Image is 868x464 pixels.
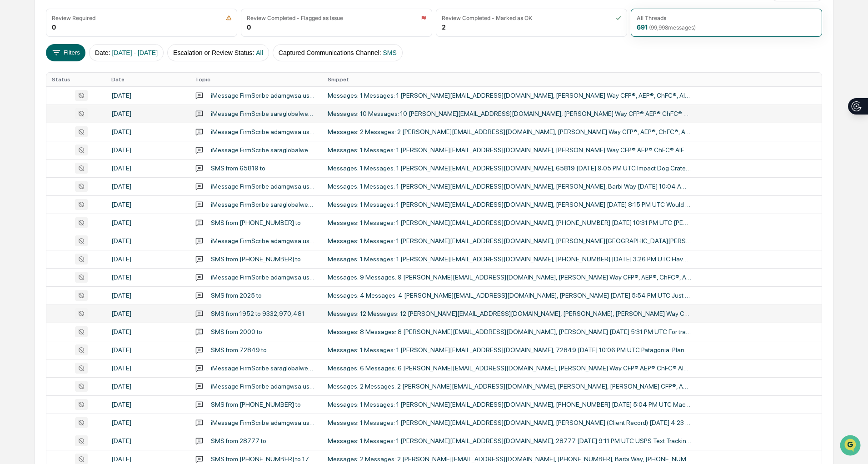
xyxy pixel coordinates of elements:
div: [DATE] [111,419,184,426]
div: Messages: 10 Messages: 10 [PERSON_NAME][EMAIL_ADDRESS][DOMAIN_NAME], [PERSON_NAME] Way CFP® AEP® ... [328,110,691,117]
div: Messages: 1 Messages: 1 [PERSON_NAME][EMAIL_ADDRESS][DOMAIN_NAME], 72849 [DATE] 10:06 PM UTC Pata... [328,346,691,354]
div: Messages: 1 Messages: 1 [PERSON_NAME][EMAIL_ADDRESS][DOMAIN_NAME], 65819 [DATE] 9:05 PM UTC Impac... [328,165,691,172]
div: Start new chat [31,70,149,79]
img: 1746055101610-c473b297-6a78-478c-a979-82029cc54cd1 [9,70,25,86]
div: Messages: 4 Messages: 4 [PERSON_NAME][EMAIL_ADDRESS][DOMAIN_NAME], [PERSON_NAME] [DATE] 5:54 PM U... [328,292,691,299]
span: Preclearance [18,115,59,124]
div: [DATE] [111,401,184,408]
button: Date:[DATE] - [DATE] [89,44,164,61]
a: 🖐️Preclearance [5,111,62,127]
a: 🗄️Attestations [62,111,116,127]
div: iMessage FirmScribe adamgwsa.uss Conversation with [PERSON_NAME] and [PERSON_NAME] CFP AEP ChFC A... [211,383,317,390]
div: [DATE] [111,92,184,99]
img: icon [421,15,426,21]
div: 691 [637,23,696,31]
div: SMS from 65819 to [211,165,265,172]
div: 🗄️ [66,115,73,123]
div: [DATE] [111,364,184,372]
div: 🔎 [9,133,16,140]
div: Messages: 2 Messages: 2 [PERSON_NAME][EMAIL_ADDRESS][DOMAIN_NAME], [PERSON_NAME] Way CFP®, AEP®, ... [328,128,691,135]
div: [DATE] [111,346,184,354]
div: [DATE] [111,455,184,463]
div: Messages: 12 Messages: 12 [PERSON_NAME][EMAIL_ADDRESS][DOMAIN_NAME], [PERSON_NAME], [PERSON_NAME]... [328,310,691,317]
div: Messages: 1 Messages: 1 [PERSON_NAME][EMAIL_ADDRESS][DOMAIN_NAME], [PHONE_NUMBER] [DATE] 10:31 PM... [328,219,691,226]
div: [DATE] [111,437,184,444]
div: SMS from 2000 to [211,328,262,335]
div: iMessage FirmScribe saraglobalwealthstrategies.ios Conversation with [PERSON_NAME] CFP AEP ChFC A... [211,146,317,154]
button: Captured Communications Channel:SMS [273,44,403,61]
div: SMS from 2025 to [211,292,262,299]
div: iMessage FirmScribe adamgwsa.uss Conversation with [PERSON_NAME] CFP AEP ChFC AIF CLU CLTC and [P... [211,128,317,135]
div: Messages: 2 Messages: 2 [PERSON_NAME][EMAIL_ADDRESS][DOMAIN_NAME], [PERSON_NAME], [PERSON_NAME] C... [328,383,691,390]
th: Topic [190,73,322,86]
div: iMessage FirmScribe saraglobalwealthstrategies.ios Conversation with [PERSON_NAME] CFP AEP ChFC A... [211,110,317,117]
div: Messages: 6 Messages: 6 [PERSON_NAME][EMAIL_ADDRESS][DOMAIN_NAME], [PERSON_NAME] Way CFP® AEP® Ch... [328,364,691,372]
div: Review Required [52,15,95,21]
div: Messages: 1 Messages: 1 [PERSON_NAME][EMAIL_ADDRESS][DOMAIN_NAME], [PERSON_NAME] Way CFP®, AEP®, ... [328,92,691,99]
div: Messages: 1 Messages: 1 [PERSON_NAME][EMAIL_ADDRESS][DOMAIN_NAME], [PERSON_NAME], Barbi Way [DATE... [328,183,691,190]
div: [DATE] [111,292,184,299]
div: iMessage FirmScribe saraglobalwealthstrategies.ios Conversation with [PERSON_NAME] CFP AEP ChFC A... [211,364,317,372]
div: [DATE] [111,383,184,390]
th: Status [46,73,105,86]
span: Attestations [75,115,113,124]
th: Date [106,73,190,86]
div: [DATE] [111,310,184,317]
div: Messages: 1 Messages: 1 [PERSON_NAME][EMAIL_ADDRESS][DOMAIN_NAME], [PERSON_NAME] (Client Record) ... [328,419,691,426]
div: SMS from [PHONE_NUMBER] to [211,401,301,408]
div: iMessage FirmScribe adamgwsa.uss Conversation with [PERSON_NAME] Way CFP AEP ChFC AIF CLU CLTC an... [211,274,317,281]
div: iMessage FirmScribe adamgwsa.uss Conversation with [PERSON_NAME] Client Record 1 Message [211,419,317,426]
button: Filters [46,44,85,61]
p: How can we help? [9,19,165,34]
iframe: Open customer support [839,434,863,459]
div: SMS from 1952 to 9332,970,481 [211,310,304,317]
img: icon [616,15,621,21]
span: ( 99,998 messages) [649,24,696,31]
div: Messages: 1 Messages: 1 [PERSON_NAME][EMAIL_ADDRESS][DOMAIN_NAME], [PHONE_NUMBER] [DATE] 5:04 PM ... [328,401,691,408]
div: iMessage FirmScribe saraglobalwealthstrategies.ios Conversation with [PERSON_NAME] 1 Message [211,201,317,208]
span: Data Lookup [18,132,57,141]
div: [DATE] [111,128,184,135]
button: Start new chat [155,72,165,83]
div: iMessage FirmScribe adamgwsa.uss Conversation with [PERSON_NAME] Way CFP AEP ChFC AIF CLU CLTC an... [211,92,317,99]
a: Powered byPylon [64,154,110,161]
div: SMS from 28777 to [211,437,266,444]
div: Review Completed - Marked as OK [442,15,532,21]
div: We're available if you need us! [31,79,115,86]
div: Messages: 1 Messages: 1 [PERSON_NAME][EMAIL_ADDRESS][DOMAIN_NAME], [PHONE_NUMBER] [DATE] 3:26 PM ... [328,255,691,263]
div: Messages: 1 Messages: 1 [PERSON_NAME][EMAIL_ADDRESS][DOMAIN_NAME], [PERSON_NAME] [DATE] 8:15 PM U... [328,201,691,208]
div: Messages: 1 Messages: 1 [PERSON_NAME][EMAIL_ADDRESS][DOMAIN_NAME], 28777 [DATE] 9:11 PM UTC USPS ... [328,437,691,444]
span: Pylon [90,154,110,161]
div: All Threads [637,15,666,21]
div: [DATE] [111,237,184,244]
div: Messages: 9 Messages: 9 [PERSON_NAME][EMAIL_ADDRESS][DOMAIN_NAME], [PERSON_NAME] Way CFP®, AEP®, ... [328,274,691,281]
div: 🖐️ [9,115,16,123]
span: [DATE] - [DATE] [112,49,158,56]
th: Snippet [322,73,822,86]
div: 2 [442,23,446,31]
div: Messages: 2 Messages: 2 [PERSON_NAME][EMAIL_ADDRESS][DOMAIN_NAME], [PHONE_NUMBER], Barbi Way, [PH... [328,455,691,463]
div: Review Completed - Flagged as Issue [247,15,343,21]
div: Messages: 8 Messages: 8 [PERSON_NAME][EMAIL_ADDRESS][DOMAIN_NAME], [PERSON_NAME] [DATE] 5:31 PM U... [328,328,691,335]
div: [DATE] [111,219,184,226]
div: [DATE] [111,328,184,335]
div: SMS from [PHONE_NUMBER] to [211,255,301,263]
span: SMS [383,49,397,56]
div: SMS from [PHONE_NUMBER] to 17204424084 [211,455,317,463]
div: [DATE] [111,255,184,263]
img: icon [226,15,232,21]
div: Messages: 1 Messages: 1 [PERSON_NAME][EMAIL_ADDRESS][DOMAIN_NAME], [PERSON_NAME] Way CFP® AEP® Ch... [328,146,691,154]
div: [DATE] [111,110,184,117]
button: Escalation or Review Status:All [167,44,269,61]
div: 0 [247,23,251,31]
div: SMS from [PHONE_NUMBER] to [211,219,301,226]
div: [DATE] [111,165,184,172]
div: iMessage FirmScribe adamgwsa.uss Conversation with [PERSON_NAME] and Barbi Way 1 Message [211,183,317,190]
div: iMessage FirmScribe adamgwsa.uss Conversation with [PERSON_NAME] and [PERSON_NAME] 1 Message [211,237,317,244]
div: Messages: 1 Messages: 1 [PERSON_NAME][EMAIL_ADDRESS][DOMAIN_NAME], [PERSON_NAME][GEOGRAPHIC_DATA]... [328,237,691,244]
div: SMS from 72849 to [211,346,267,354]
div: 0 [52,23,56,31]
div: [DATE] [111,183,184,190]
